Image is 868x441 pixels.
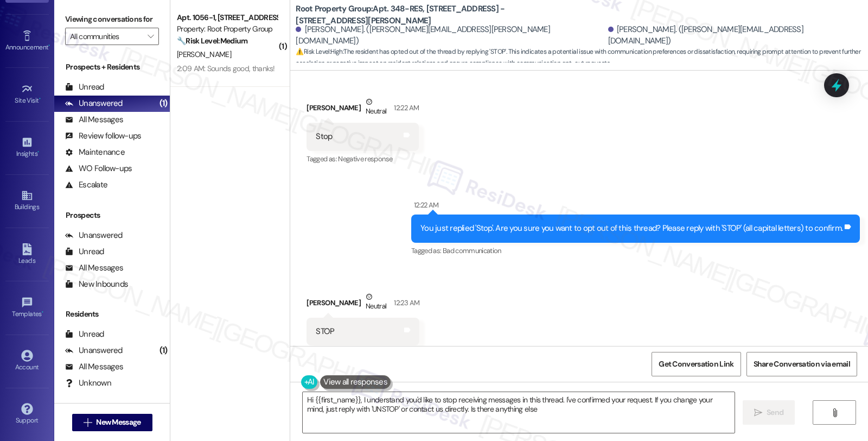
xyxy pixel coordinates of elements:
div: (1) [157,95,170,112]
div: 12:22 AM [411,199,439,211]
div: Unread [65,329,104,340]
button: New Message [72,414,152,431]
span: • [42,308,43,316]
label: Viewing conversations for [65,11,159,28]
a: Templates • [5,293,49,323]
div: Unread [65,246,104,257]
div: 12:22 AM [391,102,419,114]
div: Tagged as: [411,243,860,259]
button: Share Conversation via email [746,352,857,376]
div: All Messages [65,262,123,274]
span: • [37,148,39,156]
div: All Messages [65,114,123,125]
a: Account [5,346,49,376]
div: Apt. 1056-1, [STREET_ADDRESS] [177,12,277,23]
div: New Inbounds [65,279,128,290]
div: Unanswered [65,345,123,356]
div: Review follow-ups [65,130,141,142]
i:  [84,418,92,427]
a: Buildings [5,186,49,216]
div: [PERSON_NAME] [307,291,419,318]
div: [PERSON_NAME]. ([PERSON_NAME][EMAIL_ADDRESS][DOMAIN_NAME]) [608,24,860,47]
i:  [831,408,839,417]
div: 12:23 AM [391,297,419,308]
div: [PERSON_NAME] [307,96,419,123]
span: Share Conversation via email [754,358,850,370]
span: [PERSON_NAME] [177,49,231,59]
div: All Messages [65,361,123,373]
textarea: Hi {{first_name}}, I understand you'd like to stop receiving messages in this thread. I've confir... [303,392,735,433]
i:  [148,32,154,41]
div: 2:09 AM: Sounds good, thanks! [177,64,275,73]
div: STOP [316,326,334,337]
div: Tagged as: [307,151,419,167]
span: Negative response [338,154,392,163]
input: All communities [70,28,142,45]
div: Unanswered [65,98,123,109]
a: Insights • [5,133,49,162]
div: Stop [316,131,332,142]
span: Get Conversation Link [659,358,733,370]
strong: 🔧 Risk Level: Medium [177,36,247,46]
div: Prospects + Residents [54,61,170,73]
a: Leads [5,240,49,269]
div: Neutral [363,96,388,119]
a: Site Visit • [5,80,49,109]
i:  [754,408,762,417]
div: Unread [65,81,104,93]
span: • [48,42,50,49]
button: Get Conversation Link [652,352,741,376]
div: Escalate [65,179,107,191]
a: Support [5,400,49,429]
span: Bad communication [443,246,501,255]
div: [PERSON_NAME]. ([PERSON_NAME][EMAIL_ADDRESS][PERSON_NAME][DOMAIN_NAME]) [296,24,605,47]
div: WO Follow-ups [65,163,132,174]
div: Property: Root Property Group [177,23,277,35]
div: Unknown [65,377,111,389]
div: (1) [157,342,170,359]
span: : The resident has opted out of the thread by replying 'STOP'. This indicates a potential issue w... [296,46,868,70]
div: Neutral [363,291,388,314]
div: You just replied 'Stop'. Are you sure you want to opt out of this thread? Please reply with 'STOP... [420,223,843,234]
div: Tagged as: [307,345,419,361]
div: Maintenance [65,147,125,158]
div: Prospects [54,210,170,221]
div: Residents [54,308,170,320]
span: New Message [96,417,141,428]
span: • [39,95,41,103]
button: Send [743,400,795,425]
strong: ⚠️ Risk Level: High [296,47,342,56]
span: Send [767,407,783,418]
b: Root Property Group: Apt. 348-RES, [STREET_ADDRESS] - [STREET_ADDRESS][PERSON_NAME] [296,3,513,27]
div: Unanswered [65,230,123,241]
